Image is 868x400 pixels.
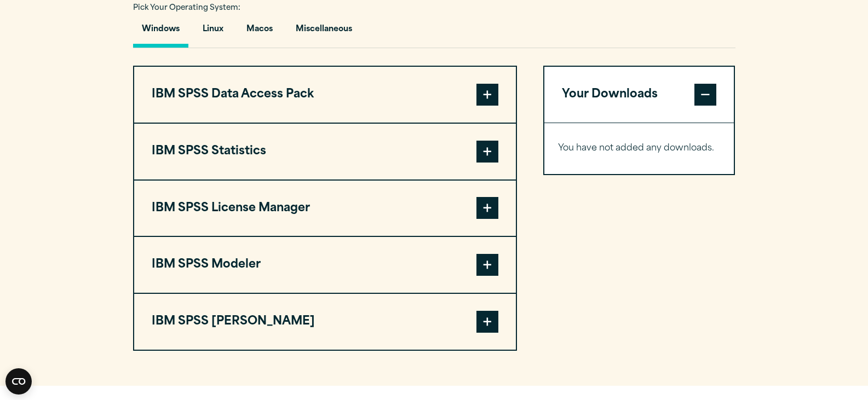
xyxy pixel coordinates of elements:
span: Pick Your Operating System: [133,4,240,11]
div: Your Downloads [544,123,734,174]
button: Open CMP widget [5,368,32,395]
button: Macos [238,16,281,48]
button: IBM SPSS [PERSON_NAME] [134,294,516,350]
p: You have not added any downloads. [558,141,721,156]
button: Miscellaneous [287,16,361,48]
button: IBM SPSS Data Access Pack [134,67,516,123]
button: IBM SPSS Statistics [134,124,516,179]
button: IBM SPSS License Manager [134,181,516,236]
button: Linux [194,16,232,48]
button: Your Downloads [544,67,734,123]
button: Windows [133,16,188,48]
button: IBM SPSS Modeler [134,237,516,293]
